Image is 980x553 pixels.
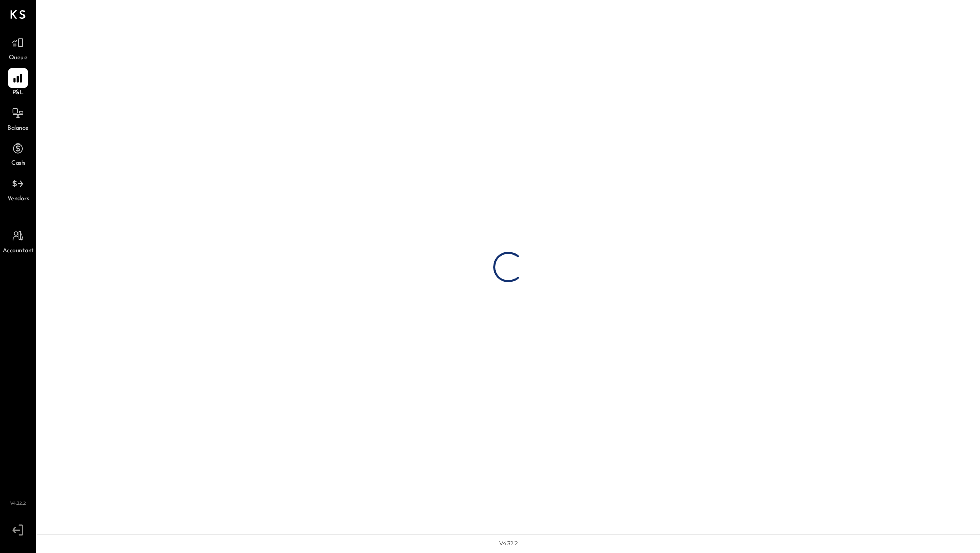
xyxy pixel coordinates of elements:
[11,159,24,169] span: Cash
[7,195,29,204] span: Vendors
[1,68,35,98] a: P&L
[1,174,35,204] a: Vendors
[499,540,518,548] div: v 4.32.2
[7,124,29,133] span: Balance
[1,139,35,169] a: Cash
[12,89,24,98] span: P&L
[1,226,35,256] a: Accountant
[9,54,28,63] span: Queue
[1,104,35,133] a: Balance
[3,247,34,256] span: Accountant
[1,33,35,63] a: Queue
